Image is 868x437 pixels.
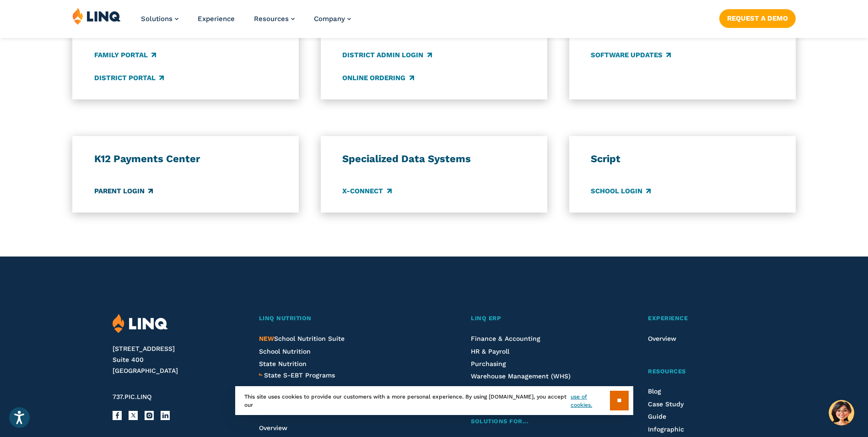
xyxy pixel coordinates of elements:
a: School Login [591,186,651,196]
span: Solutions [141,15,173,23]
address: [STREET_ADDRESS] Suite 400 [GEOGRAPHIC_DATA] [113,344,237,376]
a: use of cookies. [571,393,609,409]
span: LINQ ERP [471,315,501,322]
h3: Specialized Data Systems [342,153,525,165]
a: Overview [648,335,676,342]
a: State Nutrition [259,360,307,367]
span: Resources [648,368,686,375]
img: LINQ | K‑12 Software [72,7,121,25]
a: Parent Login [94,186,153,196]
a: Blog [648,388,661,395]
a: LINQ Nutrition [259,314,423,323]
a: LINQ ERP [471,314,600,323]
a: Resources [254,15,295,23]
nav: Primary Navigation [141,7,351,38]
a: Purchasing [471,360,506,367]
a: HR & Payroll [471,348,509,355]
nav: Button Navigation [719,7,796,27]
a: Finance & Accounting [471,335,540,342]
a: Company [314,15,351,23]
a: NEWSchool Nutrition Suite [259,335,345,342]
a: School Nutrition [259,348,311,355]
span: 737.PIC.LINQ [113,393,151,400]
a: State S-EBT Programs [264,370,335,380]
span: School Nutrition Suite [259,335,345,342]
button: Hello, have a question? Let’s chat. [829,400,854,426]
a: Case Study [648,400,684,408]
img: LINQ | K‑12 Software [113,314,168,333]
a: X-Connect [342,186,391,196]
a: Family Portal [94,50,156,60]
a: Reporting & Compliance [471,385,547,393]
span: Experience [648,315,688,322]
a: Resources [648,367,755,377]
div: This site uses cookies to provide our customers with a more personal experience. By using [DOMAIN... [235,386,633,415]
h3: Script [591,153,774,165]
span: Resources [254,15,289,23]
a: Solutions [141,15,178,23]
h3: K12 Payments Center [94,153,277,165]
span: State S-EBT Programs [264,371,335,379]
a: Warehouse Management (WHS) [471,372,571,380]
a: Experience [198,15,235,23]
a: Infographic [648,426,684,433]
a: District Admin Login [342,50,431,60]
span: LINQ Nutrition [259,315,312,322]
a: Request a Demo [719,9,796,27]
a: Software Updates [591,50,671,60]
span: NEW [259,335,274,342]
a: Experience [648,314,755,323]
a: Online Ordering [342,73,414,83]
a: District Portal [94,73,164,83]
span: Company [314,15,345,23]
